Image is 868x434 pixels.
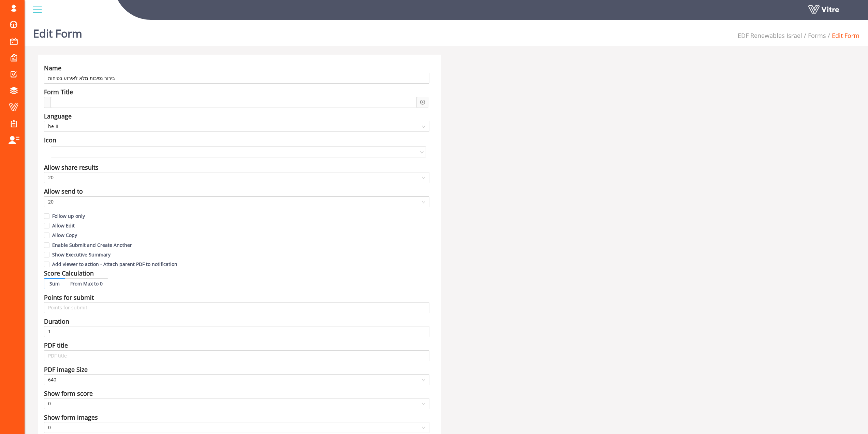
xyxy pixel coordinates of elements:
div: Language [44,111,72,121]
input: Name [44,73,429,84]
a: EDF Renewables Israel [738,31,802,40]
a: Forms [808,31,826,40]
div: Icon [44,135,56,145]
div: Show form images [44,412,98,422]
span: 20 [48,172,425,183]
span: Follow up only [49,213,88,219]
div: PDF image Size [44,365,88,374]
div: Allow share results [44,163,99,172]
div: PDF title [44,340,68,350]
span: 0 [48,398,425,409]
div: Duration [44,317,69,326]
div: Points for submit [44,293,94,302]
span: 640 [48,375,425,385]
div: Allow send to [44,186,83,196]
span: Sum [49,280,60,287]
span: Allow Edit [49,222,77,229]
span: Show Executive Summary [49,251,113,258]
li: Edit Form [826,31,859,40]
h1: Edit Form [33,17,82,46]
span: 20 [48,197,425,207]
div: Form Title [44,87,73,97]
span: Enable Submit and Create Another [49,242,135,248]
span: Add viewer to action - Attach parent PDF to notification [49,261,180,267]
span: From Max to 0 [70,280,103,287]
span: plus-circle [420,100,425,104]
span: he-IL [48,121,425,131]
input: PDF title [44,350,429,361]
div: Show form score [44,389,93,398]
input: Duration [44,326,429,337]
span: 0 [48,422,425,433]
div: Name [44,63,61,73]
input: Points for submit [44,302,429,313]
div: Score Calculation [44,268,94,278]
span: Allow Copy [49,232,80,238]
